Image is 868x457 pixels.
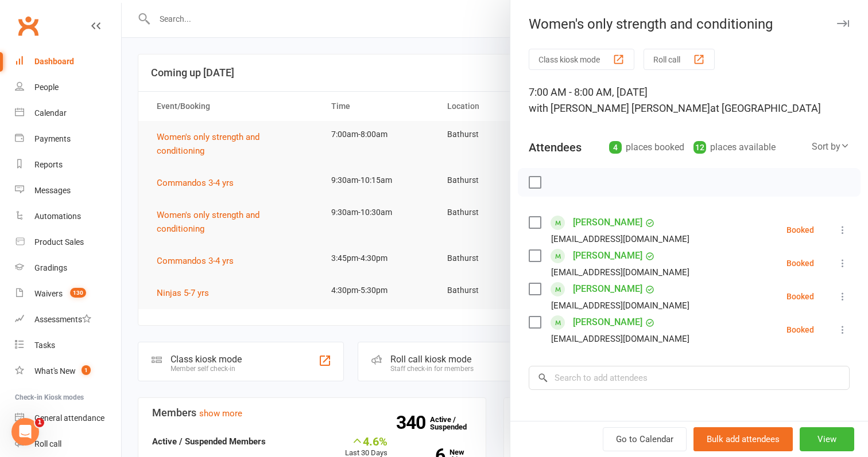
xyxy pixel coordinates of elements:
div: General attendance [34,413,104,423]
a: [PERSON_NAME] [573,313,642,331]
div: Sort by [812,139,850,154]
div: [EMAIL_ADDRESS][DOMAIN_NAME] [551,331,689,346]
a: Tasks [15,333,121,358]
input: Search to add attendees [529,366,850,390]
div: 12 [693,141,706,154]
a: Go to Calendar [603,427,687,451]
div: places booked [609,139,684,155]
div: People [34,83,59,92]
a: Assessments [15,307,121,333]
div: Dashboard [34,57,74,66]
div: [EMAIL_ADDRESS][DOMAIN_NAME] [551,265,689,280]
div: Assessments [34,315,91,324]
a: Waivers 130 [15,281,121,307]
a: [PERSON_NAME] [573,247,642,265]
div: Booked [786,259,814,267]
a: General attendance kiosk mode [15,405,121,431]
div: Booked [786,292,814,300]
button: View [800,427,854,451]
a: Calendar [15,100,121,126]
div: Attendees [529,139,582,155]
a: Gradings [15,255,121,281]
span: with [PERSON_NAME] [PERSON_NAME] [529,102,710,114]
div: places available [693,139,776,155]
div: Booked [786,326,814,334]
a: People [15,75,121,100]
div: Waivers [34,289,63,298]
a: Product Sales [15,229,121,255]
button: Bulk add attendees [693,427,793,451]
div: Payments [34,134,71,143]
div: Booked [786,226,814,234]
a: Payments [15,126,121,152]
a: Dashboard [15,49,121,75]
a: Automations [15,204,121,229]
a: Reports [15,152,121,178]
div: 4 [609,141,622,154]
div: Product Sales [34,237,84,247]
a: Roll call [15,431,121,457]
div: What's New [34,366,76,376]
div: Calendar [34,108,67,118]
a: Clubworx [14,11,42,40]
div: Women's only strength and conditioning [510,16,868,32]
a: Messages [15,178,121,204]
span: at [GEOGRAPHIC_DATA] [710,102,821,114]
div: Reports [34,160,63,169]
div: Automations [34,212,81,221]
div: Messages [34,186,71,195]
div: Roll call [34,439,61,448]
a: [PERSON_NAME] [573,213,642,232]
iframe: Intercom live chat [11,418,39,446]
span: 1 [35,418,44,427]
div: [EMAIL_ADDRESS][DOMAIN_NAME] [551,232,689,247]
a: What's New1 [15,358,121,384]
span: 1 [82,365,91,375]
button: Roll call [644,49,715,70]
span: 130 [70,288,86,298]
div: [EMAIL_ADDRESS][DOMAIN_NAME] [551,298,689,313]
button: Class kiosk mode [529,49,634,70]
div: 7:00 AM - 8:00 AM, [DATE] [529,84,850,116]
div: Tasks [34,341,55,350]
div: Gradings [34,263,67,272]
a: [PERSON_NAME] [573,280,642,298]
